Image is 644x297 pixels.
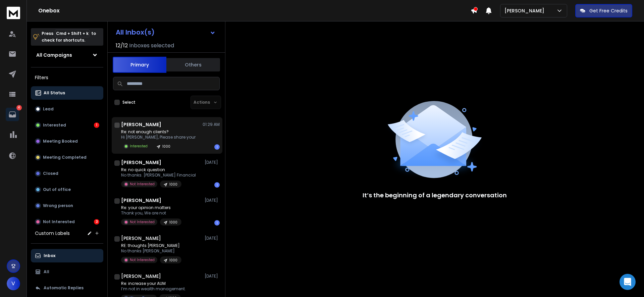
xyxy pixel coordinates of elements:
[205,236,220,241] p: [DATE]
[121,135,196,140] p: Hi [PERSON_NAME], Please share your
[504,7,547,14] p: [PERSON_NAME]
[121,235,161,242] h1: [PERSON_NAME]
[121,286,186,292] p: I’m not in wealth management.
[43,219,75,225] p: Not Interested
[214,220,220,226] div: 1
[31,281,103,295] button: Automatic Replies
[575,4,632,17] button: Get Free Credits
[31,199,103,212] button: Wrong person
[31,183,103,196] button: Out of office
[94,122,99,128] div: 1
[44,90,65,96] p: All Status
[44,269,49,275] p: All
[36,52,72,58] h1: All Campaigns
[116,42,128,50] span: 12 / 12
[7,7,20,19] img: logo
[44,253,55,258] p: Inbox
[43,187,71,192] p: Out of office
[121,273,161,280] h1: [PERSON_NAME]
[16,105,22,110] p: 4
[214,182,220,188] div: 1
[121,129,196,135] p: Re: not enough clients?
[31,102,103,116] button: Lead
[121,248,181,254] p: No thanks [PERSON_NAME]
[162,144,170,149] p: 1000
[169,258,177,263] p: 1000
[38,7,471,15] h1: Onebox
[205,274,220,279] p: [DATE]
[121,243,181,248] p: RE: thoughts [PERSON_NAME]
[121,167,196,172] p: Re: no quick question
[35,230,70,237] h3: Custom Labels
[42,30,96,44] p: Press to check for shortcuts.
[121,210,181,216] p: Thank you, We are not
[31,86,103,100] button: All Status
[121,281,186,286] p: Re: increase your AUM
[31,48,103,62] button: All Campaigns
[121,197,161,204] h1: [PERSON_NAME]
[31,265,103,279] button: All
[121,159,161,166] h1: [PERSON_NAME]
[110,26,221,39] button: All Inbox(s)
[31,118,103,132] button: Interested1
[43,155,87,160] p: Meeting Completed
[55,30,90,37] span: Cmd + Shift + k
[94,219,99,225] div: 3
[122,100,136,105] label: Select
[205,198,220,203] p: [DATE]
[31,215,103,229] button: Not Interested3
[169,182,177,187] p: 1000
[121,205,181,210] p: Re: your opinion matters
[113,57,166,73] button: Primary
[31,151,103,164] button: Meeting Completed
[6,108,19,121] a: 4
[166,57,220,72] button: Others
[620,274,636,290] div: Open Intercom Messenger
[31,135,103,148] button: Meeting Booked
[31,167,103,180] button: Closed
[7,277,20,290] button: V
[130,144,148,149] p: Interested
[130,219,155,225] p: Not Interested
[44,285,84,291] p: Automatic Replies
[203,122,220,127] p: 01:29 AM
[31,73,103,82] h3: Filters
[43,122,66,128] p: Interested
[43,139,78,144] p: Meeting Booked
[31,249,103,262] button: Inbox
[116,29,155,36] h1: All Inbox(s)
[130,182,155,187] p: Not Interested
[121,121,161,128] h1: [PERSON_NAME]
[43,171,58,176] p: Closed
[363,191,507,200] p: It’s the beginning of a legendary conversation
[43,203,73,208] p: Wrong person
[589,7,628,14] p: Get Free Credits
[121,172,196,178] p: No thanks. [PERSON_NAME] Financial
[169,220,177,225] p: 1000
[130,257,155,262] p: Not Interested
[43,106,54,112] p: Lead
[214,144,220,150] div: 1
[205,160,220,165] p: [DATE]
[129,42,174,50] h3: Inboxes selected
